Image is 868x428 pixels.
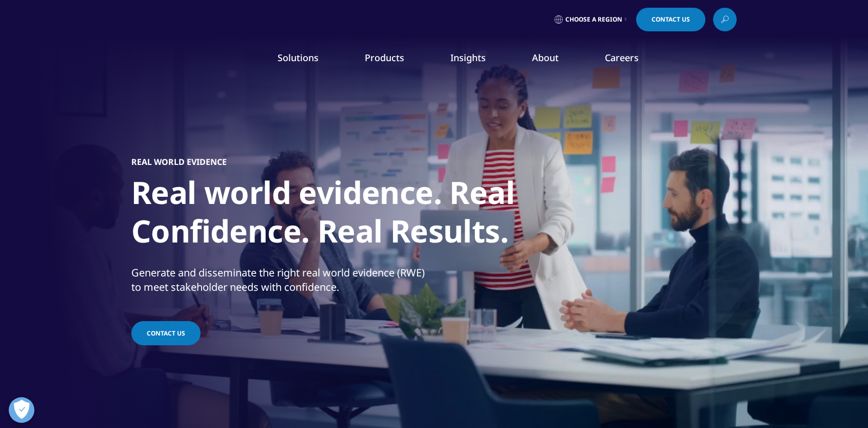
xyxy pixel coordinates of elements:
[9,397,34,423] button: Deschideți preferințele
[218,36,737,84] nav: Primary
[131,321,201,345] a: Contact us
[565,15,622,24] span: Choose a Region
[636,8,705,31] a: Contact Us
[147,329,185,338] span: Contact us
[131,173,516,256] h1: Real world evidence. Real Confidence. Real Results.
[450,51,486,64] a: Insights
[131,157,227,167] h5: Real World Evidence
[278,51,319,64] a: Solutions
[365,51,404,64] a: Products
[652,16,690,23] span: Contact Us
[131,266,431,301] p: Generate and disseminate the right real world evidence (RWE) to meet stakeholder needs with confi...
[605,51,639,64] a: Careers
[532,51,559,64] a: About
